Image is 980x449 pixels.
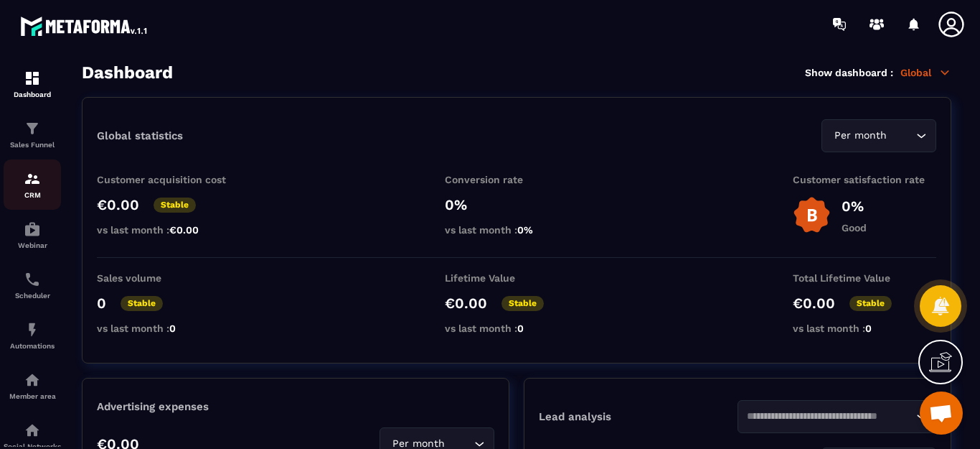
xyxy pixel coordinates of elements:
[24,70,41,87] img: formation
[4,392,61,400] p: Member area
[445,174,588,185] p: Conversion rate
[738,400,936,433] div: Search for option
[842,198,867,215] p: 0%
[517,323,524,334] span: 0
[97,400,494,413] p: Advertising expenses
[793,174,936,185] p: Customer satisfaction rate
[4,292,61,300] p: Scheduler
[865,323,872,334] span: 0
[831,128,890,144] span: Per month
[4,310,61,361] a: automationsautomationsAutomations
[20,13,149,39] img: logo
[842,222,867,233] p: Good
[849,296,892,311] p: Stable
[793,196,831,234] img: b-badge-o.b3b20ee6.svg
[501,296,544,311] p: Stable
[97,272,240,284] p: Sales volume
[4,141,61,149] p: Sales Funnel
[4,91,61,98] p: Dashboard
[793,323,936,334] p: vs last month :
[445,295,487,312] p: €0.00
[821,119,936,152] div: Search for option
[4,159,61,210] a: formationformationCRM
[24,321,41,338] img: automations
[154,198,196,213] p: Stable
[445,224,588,236] p: vs last month :
[920,392,963,435] a: Ouvrir le chat
[793,272,936,284] p: Total Lifetime Value
[4,260,61,310] a: schedulerschedulerScheduler
[445,323,588,334] p: vs last month :
[121,296,163,311] p: Stable
[4,59,61,109] a: formationformationDashboard
[97,174,240,185] p: Customer acquisition cost
[169,224,199,236] span: €0.00
[445,196,588,213] p: 0%
[900,66,951,79] p: Global
[445,272,588,284] p: Lifetime Value
[890,128,913,144] input: Search for option
[517,224,533,236] span: 0%
[4,342,61,350] p: Automations
[793,295,835,312] p: €0.00
[82,63,173,83] h3: Dashboard
[539,410,738,423] p: Lead analysis
[4,361,61,411] a: automationsautomationsMember area
[24,120,41,137] img: formation
[97,295,106,312] p: 0
[24,271,41,288] img: scheduler
[24,371,41,389] img: automations
[4,191,61,199] p: CRM
[4,109,61,159] a: formationformationSales Funnel
[747,409,913,425] input: Search for option
[24,170,41,188] img: formation
[24,221,41,238] img: automations
[97,129,183,142] p: Global statistics
[4,241,61,249] p: Webinar
[805,67,893,78] p: Show dashboard :
[97,224,240,236] p: vs last month :
[169,323,176,334] span: 0
[24,422,41,439] img: social-network
[97,323,240,334] p: vs last month :
[4,210,61,260] a: automationsautomationsWebinar
[97,196,139,213] p: €0.00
